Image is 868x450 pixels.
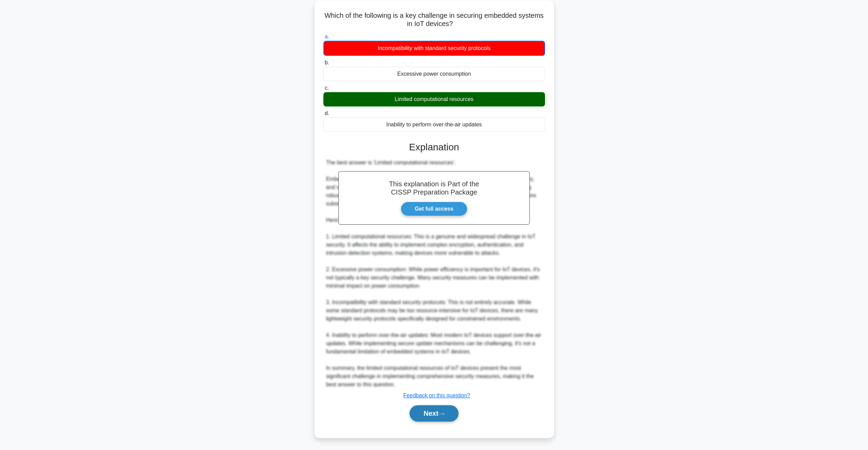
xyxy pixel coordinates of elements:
[326,159,542,389] div: The best answer is 'Limited computational resources'. Embedded systems in IoT devices often have ...
[323,41,545,56] div: Incompatibility with standard security protocols
[325,85,329,91] span: c.
[323,117,545,132] div: Inability to perform over-the-air updates
[403,392,470,398] a: Feedback on this question?
[327,141,541,153] h3: Explanation
[325,110,329,116] span: d.
[325,34,329,39] span: a.
[323,67,545,81] div: Excessive power consumption
[410,405,458,422] button: Next
[401,202,467,216] a: Get full access
[323,92,545,107] div: Limited computational resources
[323,11,546,28] h5: Which of the following is a key challenge in securing embedded systems in IoT devices?
[325,60,329,65] span: b.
